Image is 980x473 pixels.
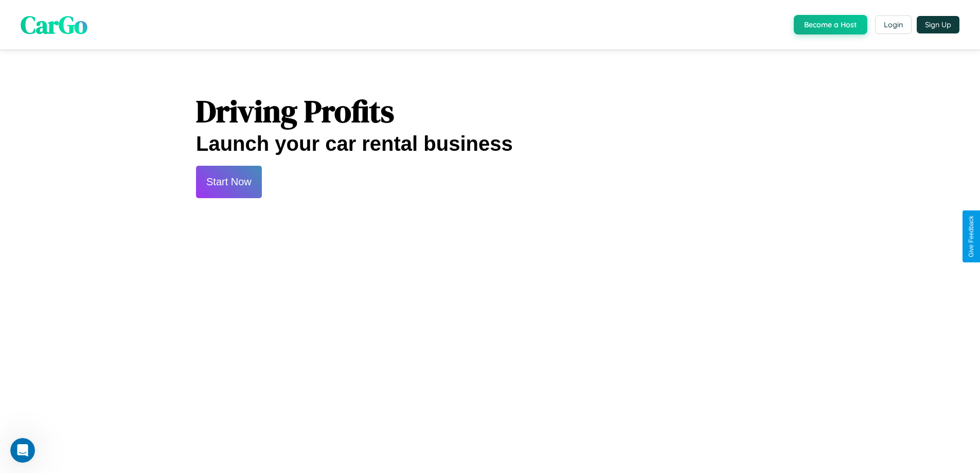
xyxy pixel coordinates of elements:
[917,16,959,33] button: Sign Up
[196,166,262,198] button: Start Now
[21,8,87,42] span: CarGo
[10,438,35,463] iframe: Intercom live chat
[968,216,975,257] div: Give Feedback
[196,132,784,155] h2: Launch your car rental business
[794,15,867,34] button: Become a Host
[875,15,912,34] button: Login
[196,90,784,132] h1: Driving Profits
